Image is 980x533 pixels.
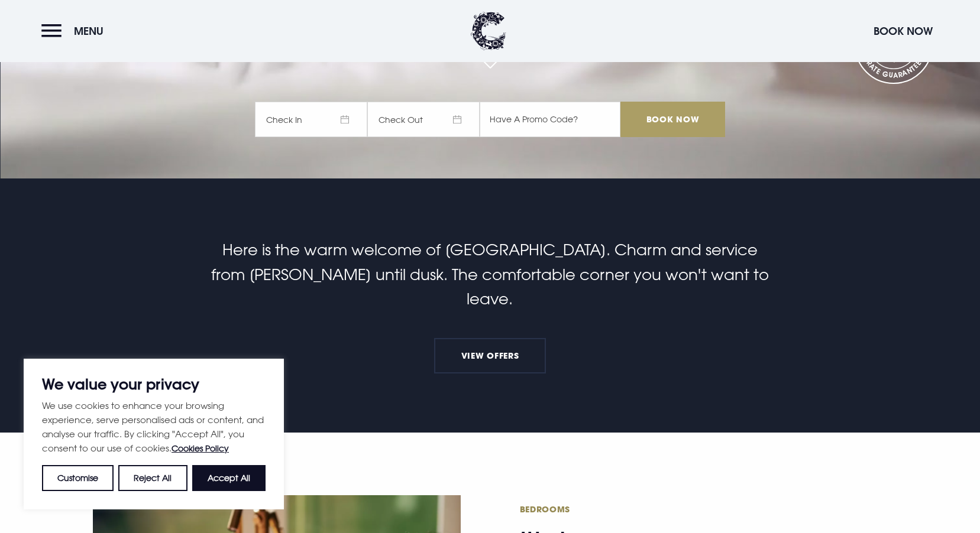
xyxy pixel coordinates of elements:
[41,18,109,44] button: Menu
[255,102,367,137] span: Check In
[434,338,545,373] a: View Offers
[24,359,284,509] div: We value your privacy
[480,102,620,137] input: Have A Promo Code?
[208,238,771,311] p: Here is the warm welcome of [GEOGRAPHIC_DATA]. Charm and service from [PERSON_NAME] until dusk. T...
[520,503,751,515] span: Bedrooms
[42,465,114,491] button: Customise
[620,102,725,137] input: Book Now
[367,102,480,137] span: Check Out
[118,465,187,491] button: Reject All
[172,443,229,453] a: Cookies Policy
[42,398,266,456] p: We use cookies to enhance your browsing experience, serve personalised ads or content, and analys...
[471,12,506,50] img: Clandeboye Lodge
[74,24,104,38] span: Menu
[192,465,266,491] button: Accept All
[868,18,939,44] button: Book Now
[42,377,266,391] p: We value your privacy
